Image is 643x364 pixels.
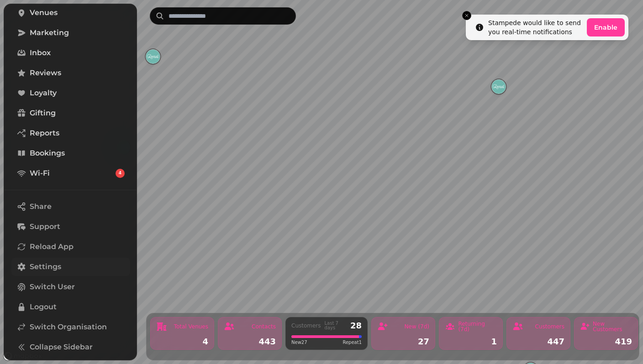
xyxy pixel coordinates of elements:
div: Total Venues [174,324,208,329]
div: Stampede would like to send you real-time notifications [488,18,583,36]
span: New 27 [291,339,307,346]
button: Support [11,218,130,236]
button: Close toast [462,11,471,20]
div: Map marker [491,79,506,97]
span: Reviews [30,68,61,78]
span: Switch Organisation [30,322,107,333]
a: Inbox [11,44,130,62]
a: Reviews [11,64,130,82]
span: Repeat 1 [343,339,362,346]
button: Share [11,198,130,216]
div: 419 [580,338,632,346]
button: Collapse Sidebar [11,338,130,356]
span: Wi-Fi [30,168,50,179]
a: Loyalty [11,84,130,102]
div: Last 7 days [325,321,347,330]
div: 28 [350,322,362,330]
button: WEMBLEY PARK [146,49,160,64]
div: Customers [535,324,564,329]
span: Venues [30,7,58,18]
span: Loyalty [30,88,57,99]
span: Collapse Sidebar [30,342,93,353]
a: Gifting [11,104,130,122]
span: Bookings [30,148,65,159]
button: Switch User [11,278,130,296]
span: Support [30,221,60,232]
a: Venues [11,4,130,22]
div: 4 [156,338,208,346]
div: New Customers [593,321,632,332]
div: Customers [291,323,321,328]
span: Logout [30,302,57,312]
a: Reports [11,124,130,142]
span: Inbox [30,47,51,58]
div: New (7d) [404,324,429,329]
span: Reload App [30,241,74,252]
div: 443 [224,338,276,346]
a: Marketing [11,24,130,42]
div: Map marker [146,49,160,67]
div: 447 [512,338,564,346]
div: 27 [377,338,429,346]
span: Switch User [30,281,75,292]
div: Contacts [252,324,276,329]
span: Settings [30,261,61,272]
button: Enable [587,18,625,36]
span: Gifting [30,108,56,119]
span: Reports [30,128,59,139]
span: Marketing [30,27,69,38]
div: 1 [445,338,497,346]
a: Bookings [11,144,130,162]
a: Wi-Fi4 [11,164,130,182]
button: WESTFIELD STRATFORD [491,79,506,94]
span: Share [30,201,52,212]
a: Settings [11,258,130,276]
a: Switch Organisation [11,318,130,336]
button: Logout [11,298,130,316]
button: Reload App [11,238,130,256]
span: 4 [119,170,121,177]
div: Returning (7d) [458,321,497,332]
